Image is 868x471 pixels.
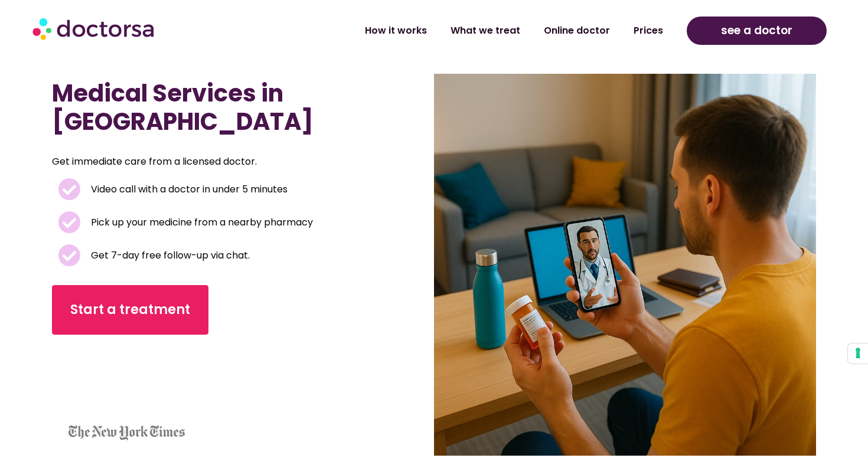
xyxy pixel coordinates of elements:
a: Prices [622,17,675,44]
button: Your consent preferences for tracking technologies [848,344,868,364]
span: Start a treatment [70,300,190,319]
span: see a doctor [721,21,792,40]
span: Video call with a doctor in under 5 minutes [88,181,288,198]
p: Get immediate care from a licensed doctor. [52,153,348,170]
span: Pick up your medicine from a nearby pharmacy [88,214,313,231]
h1: Medical Services in [GEOGRAPHIC_DATA] [52,79,377,136]
a: How it works [353,17,439,44]
a: What we treat [439,17,532,44]
a: Online doctor [532,17,622,44]
span: Get 7-day free follow-up via chat. [88,247,250,264]
nav: Menu [230,17,675,44]
a: see a doctor [687,17,827,45]
iframe: Customer reviews powered by Trustpilot [58,352,164,441]
a: Start a treatment [52,285,208,335]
